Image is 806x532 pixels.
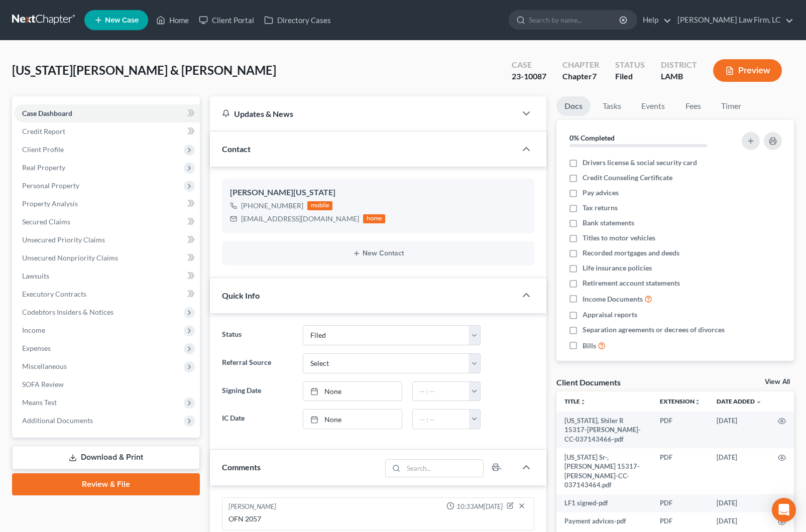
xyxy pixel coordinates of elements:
[217,381,297,402] label: Signing Date
[583,263,652,273] span: Life insurance policies
[404,460,484,477] input: Search...
[652,512,709,530] td: PDF
[14,213,200,231] a: Secured Claims
[638,11,671,29] a: Help
[583,188,619,198] span: Pay advices
[765,378,790,385] a: View All
[230,249,526,257] button: New Contact
[12,473,200,495] a: Review & File
[363,214,385,223] div: home
[633,96,673,116] a: Events
[772,498,796,522] div: Open Intercom Messenger
[583,310,637,320] span: Appraisal reports
[580,399,586,405] i: unfold_more
[562,71,599,82] div: Chapter
[677,96,709,116] a: Fees
[222,108,504,119] div: Updates & News
[22,199,78,208] span: Property Analysis
[583,278,680,288] span: Retirement account statements
[713,59,782,82] button: Preview
[22,326,45,334] span: Income
[529,11,621,29] input: Search by name...
[14,122,200,141] a: Credit Report
[717,397,762,405] a: Date Added expand_more
[14,104,200,122] a: Case Dashboard
[583,248,679,258] span: Recorded mortgages and deeds
[22,290,86,298] span: Executory Contracts
[413,410,470,429] input: -- : --
[22,272,49,280] span: Lawsuits
[695,399,701,405] i: unfold_more
[217,353,297,373] label: Referral Source
[756,399,762,405] i: expand_more
[303,382,402,401] a: None
[456,502,503,511] span: 10:33AM[DATE]
[672,11,793,29] a: [PERSON_NAME] Law Firm, LC
[595,96,629,116] a: Tasks
[222,462,261,472] span: Comments
[230,187,526,199] div: [PERSON_NAME][US_STATE]
[709,412,770,448] td: [DATE]
[713,96,749,116] a: Timer
[241,201,303,211] div: [PHONE_NUMBER]
[22,416,93,425] span: Additional Documents
[14,249,200,267] a: Unsecured Nonpriority Claims
[615,59,645,71] div: Status
[22,163,65,172] span: Real Property
[583,325,725,335] span: Separation agreements or decrees of divorces
[583,341,596,351] span: Bills
[556,412,652,448] td: [US_STATE], Shiler R 15317-[PERSON_NAME]-CC-037143466-pdf
[592,71,597,81] span: 7
[583,218,634,228] span: Bank statements
[14,267,200,285] a: Lawsuits
[615,71,645,82] div: Filed
[22,344,51,352] span: Expenses
[556,96,591,116] a: Docs
[217,325,297,345] label: Status
[222,144,251,154] span: Contact
[12,63,276,77] span: [US_STATE][PERSON_NAME] & [PERSON_NAME]
[22,362,67,370] span: Miscellaneous
[22,398,57,407] span: Means Test
[660,397,701,405] a: Extensionunfold_more
[652,494,709,512] td: PDF
[14,285,200,303] a: Executory Contracts
[217,409,297,429] label: IC Date
[22,380,64,388] span: SOFA Review
[562,59,599,71] div: Chapter
[583,233,655,243] span: Titles to motor vehicles
[709,512,770,530] td: [DATE]
[259,11,336,29] a: Directory Cases
[194,11,259,29] a: Client Portal
[22,308,113,316] span: Codebtors Insiders & Notices
[709,448,770,494] td: [DATE]
[709,494,770,512] td: [DATE]
[556,512,652,530] td: Payment advices-pdf
[512,71,546,82] div: 23-10087
[22,253,118,262] span: Unsecured Nonpriority Claims
[14,375,200,393] a: SOFA Review
[303,410,402,429] a: None
[22,217,70,226] span: Secured Claims
[22,235,105,244] span: Unsecured Priority Claims
[22,127,65,136] span: Credit Report
[661,59,697,71] div: District
[512,59,546,71] div: Case
[583,294,643,304] span: Income Documents
[583,173,672,183] span: Credit Counseling Certificate
[583,203,618,213] span: Tax returns
[307,201,332,210] div: mobile
[151,11,194,29] a: Home
[556,448,652,494] td: [US_STATE] Sr-, [PERSON_NAME] 15317-[PERSON_NAME]-CC-037143464.pdf
[22,145,64,154] span: Client Profile
[222,291,260,300] span: Quick Info
[652,412,709,448] td: PDF
[228,514,528,524] div: OFN 2057
[228,502,276,512] div: [PERSON_NAME]
[564,397,586,405] a: Titleunfold_more
[22,181,79,190] span: Personal Property
[569,134,615,142] strong: 0% Completed
[14,231,200,249] a: Unsecured Priority Claims
[241,214,359,224] div: [EMAIL_ADDRESS][DOMAIN_NAME]
[12,446,200,469] a: Download & Print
